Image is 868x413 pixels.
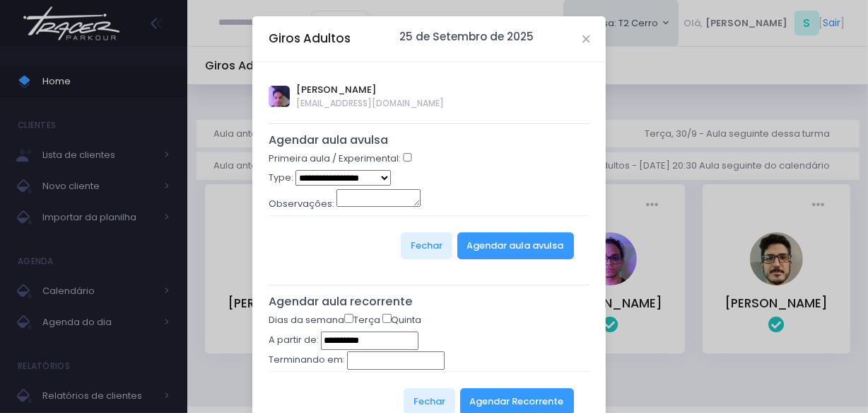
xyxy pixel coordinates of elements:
[269,197,334,211] label: Observações:
[401,232,452,259] button: Fechar
[457,232,574,259] button: Agendar aula avulsa
[399,30,534,43] h6: 25 de Setembro de 2025
[344,314,353,323] input: Terça
[269,295,590,309] h5: Agendar aula recorrente
[382,313,422,327] label: Quinta
[297,97,445,110] span: [EMAIL_ADDRESS][DOMAIN_NAME]
[382,314,392,323] input: Quinta
[297,83,445,97] span: [PERSON_NAME]
[344,313,380,327] label: Terça
[582,35,590,43] button: Close
[269,333,319,347] label: A partir de:
[269,133,590,147] h5: Agendar aula avulsa
[269,30,351,47] h5: Giros Adultos
[269,353,345,367] label: Terminando em:
[269,171,293,185] label: Type:
[269,152,401,166] label: Primeira aula / Experimental:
